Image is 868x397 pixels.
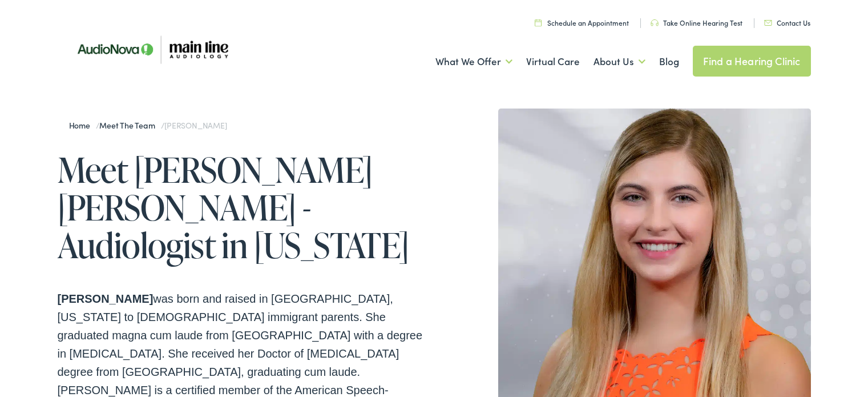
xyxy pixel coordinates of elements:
img: utility icon [651,19,659,26]
img: utility icon [764,20,772,26]
img: utility icon [535,19,542,26]
a: About Us [594,41,645,83]
a: What We Offer [435,41,512,83]
a: Meet the Team [99,119,160,131]
span: [PERSON_NAME] [164,119,227,131]
strong: [PERSON_NAME] [58,292,154,305]
span: / / [69,119,227,131]
a: Virtual Care [526,41,580,83]
a: Take Online Hearing Test [651,18,742,27]
a: Contact Us [764,18,810,27]
a: Home [69,119,96,131]
h1: Meet [PERSON_NAME] [PERSON_NAME] - Audiologist in [US_STATE] [58,151,434,264]
a: Find a Hearing Clinic [693,46,811,77]
a: Schedule an Appointment [535,18,629,27]
a: Blog [659,41,679,83]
